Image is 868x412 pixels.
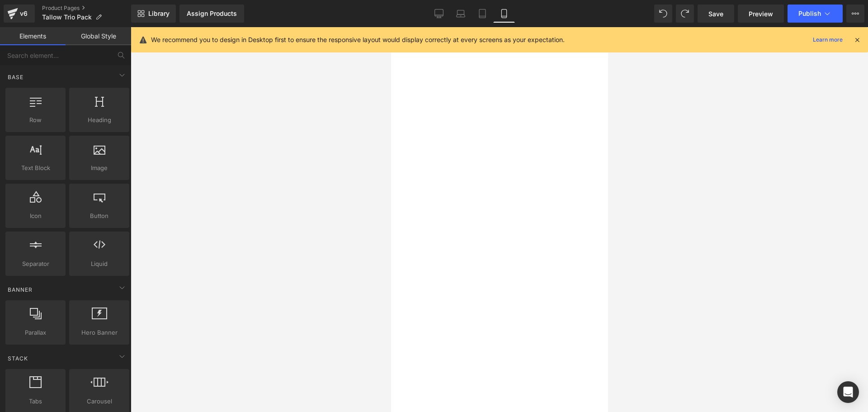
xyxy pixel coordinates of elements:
p: We recommend you to design in Desktop first to ensure the responsive layout would display correct... [151,35,565,45]
span: Base [7,73,24,81]
a: Laptop [450,5,472,23]
a: Product Pages [42,5,131,12]
span: Heading [72,115,127,125]
span: Library [148,9,170,18]
span: Save [708,9,723,19]
div: v6 [18,8,29,19]
span: Button [72,211,127,221]
span: Separator [8,259,63,269]
a: Global Style [66,27,131,45]
span: Stack [7,354,29,363]
span: Icon [8,211,63,221]
a: Preview [738,5,784,23]
div: Assign Products [187,10,237,17]
a: New Library [131,5,176,23]
span: Text Block [8,163,63,173]
div: Open Intercom Messenger [837,381,859,403]
a: Tablet [472,5,493,23]
span: Row [8,115,63,125]
span: Image [72,163,127,173]
span: Banner [7,285,33,294]
a: v6 [4,5,35,23]
a: Mobile [493,5,515,23]
span: Liquid [72,259,127,269]
a: Desktop [428,5,450,23]
span: Tallow Trio Pack [42,14,92,21]
span: Publish [798,10,821,17]
span: Carousel [72,397,127,406]
button: Redo [676,5,694,23]
span: Parallax [8,328,63,337]
span: Hero Banner [72,328,127,337]
span: Tabs [8,397,63,406]
button: Undo [654,5,672,23]
button: Publish [788,5,843,23]
button: More [846,5,864,23]
span: Preview [749,9,773,19]
a: Learn more [809,34,846,45]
